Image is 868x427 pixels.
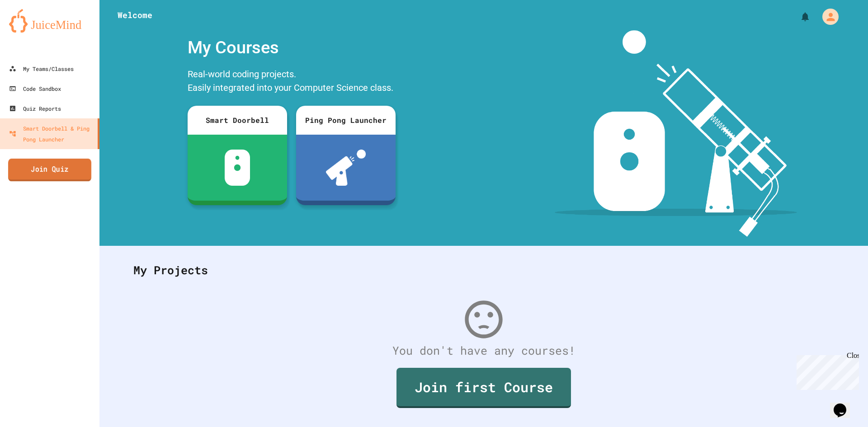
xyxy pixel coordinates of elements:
img: logo-orange.svg [9,9,90,33]
div: My Notifications [783,9,813,24]
div: Quiz Reports [9,103,61,114]
div: Smart Doorbell & Ping Pong Launcher [9,123,94,145]
a: Join Quiz [8,159,91,181]
iframe: chat widget [830,391,859,418]
iframe: chat widget [793,352,859,390]
img: banner-image-my-projects.png [555,30,797,237]
div: My Account [813,6,841,27]
div: Ping Pong Launcher [296,106,396,135]
div: My Teams/Classes [9,63,74,74]
div: Smart Doorbell [188,106,287,135]
div: My Projects [124,253,843,288]
img: ppl-with-ball.png [326,150,366,186]
div: You don't have any courses! [124,342,843,359]
img: sdb-white.svg [225,150,250,186]
div: My Courses [183,30,400,65]
div: Chat with us now!Close [4,4,62,57]
a: Join first Course [396,368,571,408]
div: Code Sandbox [9,83,61,94]
div: Real-world coding projects. Easily integrated into your Computer Science class. [183,65,400,99]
